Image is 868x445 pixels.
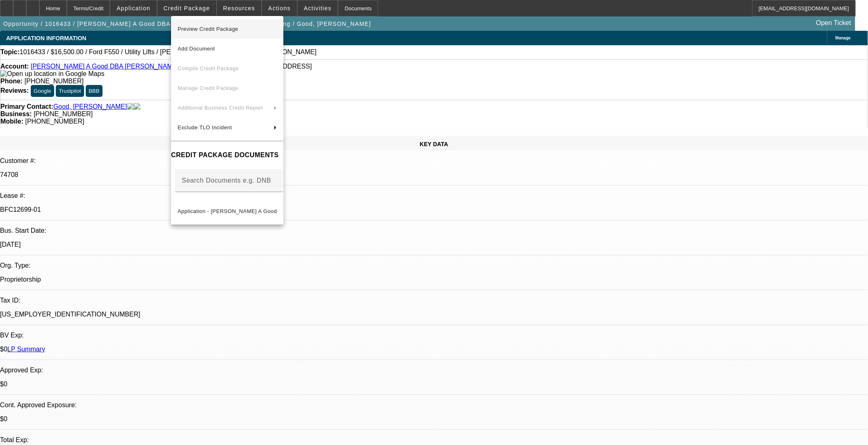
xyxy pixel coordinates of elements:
span: Application - [PERSON_NAME] A Good [178,208,277,214]
button: Application - Roy A Good [171,201,283,221]
span: Exclude TLO Incident [178,124,232,131]
span: Add Document [178,46,215,52]
span: Preview Credit Package [178,26,238,32]
h4: CREDIT PACKAGE DOCUMENTS [171,150,283,160]
mat-label: Search Documents e.g. DNB [182,177,271,184]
